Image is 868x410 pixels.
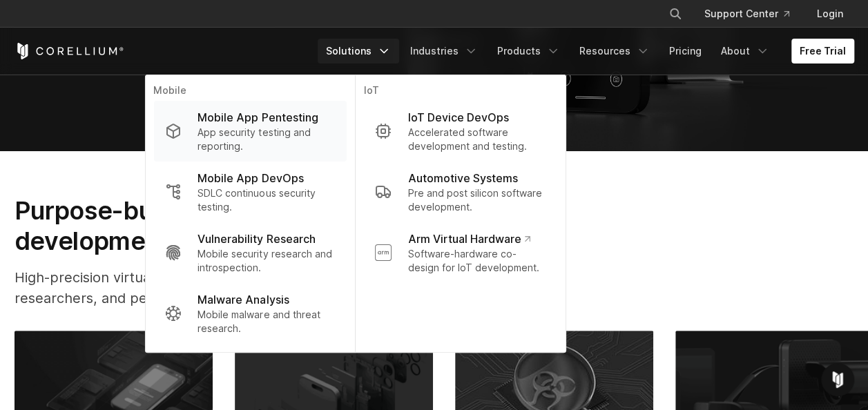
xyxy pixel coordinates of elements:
[197,308,335,335] p: Mobile malware and threat research.
[489,39,568,64] a: Products
[663,1,688,26] button: Search
[197,186,335,214] p: SDLC continuous security testing.
[806,1,854,26] a: Login
[153,283,346,344] a: Malware Analysis Mobile malware and threat research.
[571,39,658,64] a: Resources
[363,84,557,101] p: IoT
[407,186,546,214] p: Pre and post silicon software development.
[693,1,800,26] a: Support Center
[407,231,530,247] p: Arm Virtual Hardware
[318,39,399,64] a: Solutions
[153,222,346,283] a: Vulnerability Research Mobile security research and introspection.
[318,39,854,64] div: Navigation Menu
[661,39,710,64] a: Pricing
[363,101,557,162] a: IoT Device DevOps Accelerated software development and testing.
[363,222,557,283] a: Arm Virtual Hardware Software-hardware co-design for IoT development.
[153,101,346,162] a: Mobile App Pentesting App security testing and reporting.
[407,126,546,153] p: Accelerated software development and testing.
[402,39,486,64] a: Industries
[197,170,303,186] p: Mobile App DevOps
[153,84,346,101] p: Mobile
[197,109,318,126] p: Mobile App Pentesting
[197,231,315,247] p: Vulnerability Research
[791,39,854,64] a: Free Trial
[153,162,346,222] a: Mobile App DevOps SDLC continuous security testing.
[15,195,485,257] h2: Purpose-built solutions for research, development, and testing.
[407,247,546,275] p: Software-hardware co-design for IoT development.
[15,267,485,309] p: High-precision virtual devices for software developers, security researchers, and pentesting teams.
[407,170,517,186] p: Automotive Systems
[197,126,335,153] p: App security testing and reporting.
[821,363,854,396] div: Open Intercom Messenger
[407,109,508,126] p: IoT Device DevOps
[713,39,778,64] a: About
[197,291,289,308] p: Malware Analysis
[15,43,124,59] a: Corellium Home
[197,247,335,275] p: Mobile security research and introspection.
[363,162,557,222] a: Automotive Systems Pre and post silicon software development.
[652,1,854,26] div: Navigation Menu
